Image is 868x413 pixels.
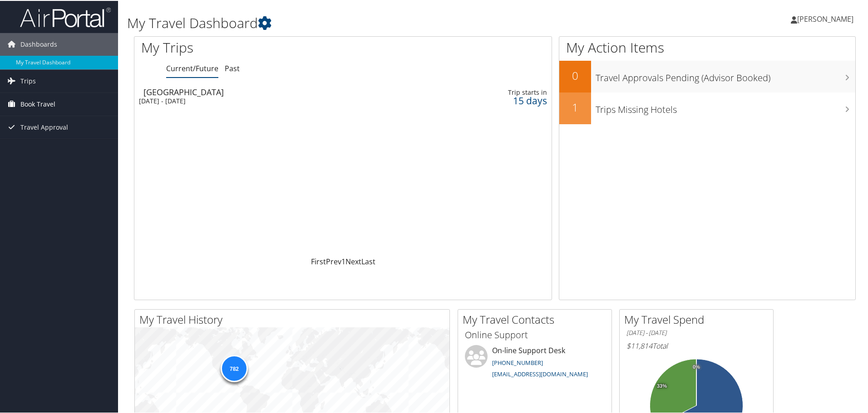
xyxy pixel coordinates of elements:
[311,256,326,266] a: First
[460,344,609,381] li: On-line Support Desk
[225,63,240,73] a: Past
[139,311,449,326] h2: My Travel History
[141,37,371,56] h1: My Trips
[20,6,111,27] img: airportal-logo.png
[797,13,853,23] span: [PERSON_NAME]
[455,96,547,104] div: 15 days
[127,13,617,32] h1: My Travel Dashboard
[596,66,855,83] h3: Travel Approvals Pending (Advisor Booked)
[626,340,652,350] span: $11,814
[559,60,855,92] a: 0Travel Approvals Pending (Advisor Booked)
[693,364,700,369] tspan: 0%
[465,328,605,340] h3: Online Support
[626,340,766,350] h6: Total
[626,328,766,336] h6: [DATE] - [DATE]
[559,92,855,123] a: 1Trips Missing Hotels
[492,358,543,366] a: [PHONE_NUMBER]
[624,311,773,326] h2: My Travel Spend
[20,32,57,55] span: Dashboards
[143,87,404,95] div: [GEOGRAPHIC_DATA]
[326,256,341,266] a: Prev
[559,99,591,114] h2: 1
[341,256,345,266] a: 1
[657,383,667,388] tspan: 33%
[20,69,36,92] span: Trips
[463,311,612,326] h2: My Travel Contacts
[139,96,399,104] div: [DATE] - [DATE]
[492,369,588,377] a: [EMAIL_ADDRESS][DOMAIN_NAME]
[20,92,55,115] span: Book Travel
[455,87,547,96] div: Trip starts in
[20,115,68,138] span: Travel Approval
[559,67,591,83] h2: 0
[345,256,361,266] a: Next
[791,5,863,32] a: [PERSON_NAME]
[221,354,248,381] div: 782
[361,256,375,266] a: Last
[166,63,218,73] a: Current/Future
[559,37,855,56] h1: My Action Items
[596,98,855,115] h3: Trips Missing Hotels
